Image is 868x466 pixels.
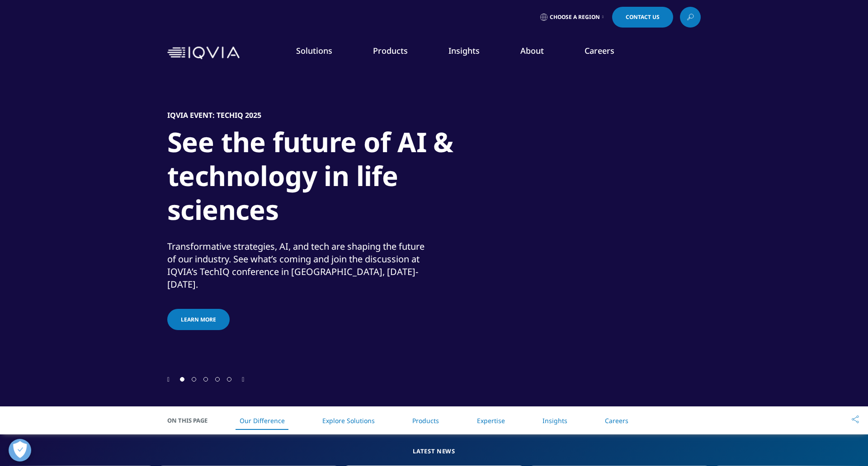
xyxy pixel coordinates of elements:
[520,45,544,56] a: About
[373,45,408,56] a: Products
[215,377,220,382] span: Go to slide 4
[167,416,217,425] span: On This Page
[412,416,439,425] a: Products
[167,125,506,232] h1: See the future of AI & technology in life sciences​
[243,32,701,74] nav: Primary
[240,416,285,425] a: Our Difference
[167,240,432,291] div: Transformative strategies, AI, and tech are shaping the future of our industry. See what’s coming...
[542,416,567,425] a: Insights
[167,68,701,375] div: 1 / 5
[585,45,614,56] a: Careers
[242,375,244,383] div: Next slide
[227,377,231,382] span: Go to slide 5
[296,45,332,56] a: Solutions
[550,14,600,21] span: Choose a Region
[181,316,216,323] span: Learn more
[167,111,261,120] h5: IQVIA Event: TechIQ 2025​
[612,7,673,28] a: Contact Us
[9,446,859,457] h5: Latest News
[192,377,196,382] span: Go to slide 2
[605,416,628,425] a: Careers
[167,47,240,60] img: IQVIA Healthcare Information Technology and Pharma Clinical Research Company
[167,375,170,383] div: Previous slide
[180,377,184,382] span: Go to slide 1
[322,416,375,425] a: Explore Solutions
[626,14,660,20] span: Contact Us
[448,45,480,56] a: Insights
[477,416,505,425] a: Expertise
[167,309,230,330] a: Learn more
[203,377,208,382] span: Go to slide 3
[9,439,31,461] button: Open Preferences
